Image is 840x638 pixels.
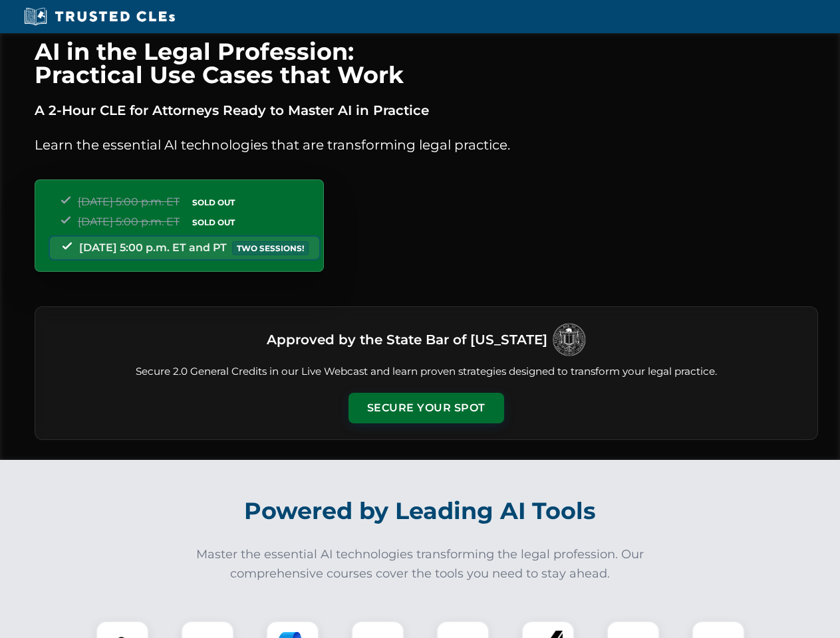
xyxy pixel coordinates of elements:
p: Learn the essential AI technologies that are transforming legal practice. [35,134,818,156]
h1: AI in the Legal Profession: Practical Use Cases that Work [35,40,818,86]
button: Secure Your Spot [349,393,504,423]
img: Logo [553,323,586,356]
span: [DATE] 5:00 p.m. ET [78,215,180,228]
p: A 2-Hour CLE for Attorneys Ready to Master AI in Practice [35,100,818,121]
h3: Approved by the State Bar of [US_STATE] [267,328,547,352]
h2: Powered by Leading AI Tools [52,488,789,534]
span: SOLD OUT [188,195,239,209]
span: SOLD OUT [188,215,239,229]
p: Master the essential AI technologies transforming the legal profession. Our comprehensive courses... [188,545,653,584]
img: Trusted CLEs [20,7,179,27]
p: Secure 2.0 General Credits in our Live Webcast and learn proven strategies designed to transform ... [51,364,801,379]
span: [DATE] 5:00 p.m. ET [78,195,180,208]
